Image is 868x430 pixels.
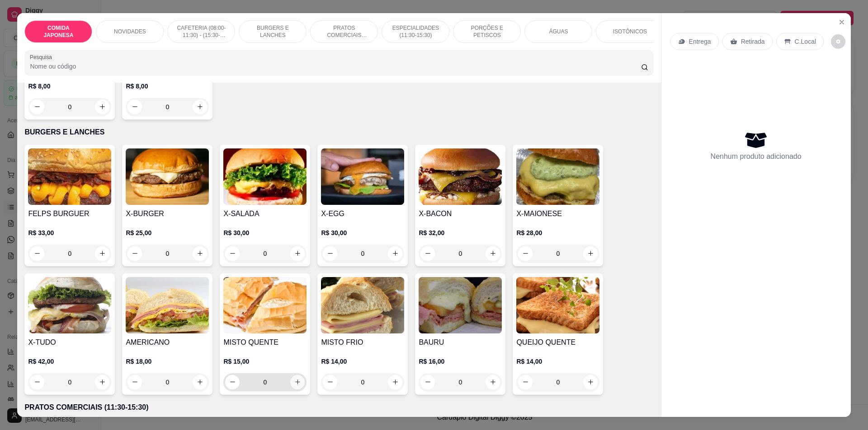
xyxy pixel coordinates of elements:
h4: MISTO FRIO [321,337,404,348]
h4: QUEIJO QUENTE [516,337,599,348]
button: increase-product-quantity [290,375,305,389]
button: decrease-product-quantity [127,375,142,389]
p: NOVIDADES [114,28,146,35]
img: product-image [126,277,209,333]
p: BURGERS E LANCHES [246,24,299,39]
img: product-image [223,148,307,205]
p: ISOTÔNICOS [613,28,647,35]
p: Nenhum produto adicionado [711,151,802,162]
button: increase-product-quantity [388,375,402,389]
p: COMIDA JAPONESA [32,24,85,39]
h4: X-MAIONESE [516,208,599,219]
p: R$ 14,00 [321,357,404,366]
h4: AMERICANO [126,337,209,348]
p: R$ 15,00 [223,357,307,366]
img: product-image [223,277,307,333]
img: product-image [516,277,599,333]
button: decrease-product-quantity [30,375,44,389]
img: product-image [419,148,502,205]
button: decrease-product-quantity [127,100,142,114]
p: R$ 30,00 [223,228,307,237]
button: decrease-product-quantity [518,375,533,389]
p: R$ 25,00 [126,228,209,237]
p: R$ 30,00 [321,228,404,237]
h4: X-EGG [321,208,404,219]
h4: FELPS BURGUER [28,208,111,219]
img: product-image [28,148,111,205]
p: PORÇÕES E PETISCOS [461,24,513,39]
img: product-image [126,148,209,205]
label: Pesquisa [30,53,55,61]
p: R$ 42,00 [28,357,111,366]
button: increase-product-quantity [193,100,207,114]
h4: BAURU [419,337,502,348]
button: decrease-product-quantity [323,375,337,389]
input: Pesquisa [30,62,641,71]
p: R$ 16,00 [419,357,502,366]
h4: X-BACON [419,208,502,219]
p: CAFETERIA (08:00-11:30) - (15:30-18:00) [175,24,227,39]
button: increase-product-quantity [95,100,109,114]
img: product-image [419,277,502,333]
p: Entrega [689,37,711,46]
p: ÁGUAS [549,28,568,35]
p: PRATOS COMERCIAIS (11:30-15:30) [24,402,653,413]
p: R$ 8,00 [126,82,209,91]
p: R$ 28,00 [516,228,599,237]
h4: MISTO QUENTE [223,337,307,348]
p: R$ 32,00 [419,228,502,237]
h4: X-BURGER [126,208,209,219]
p: R$ 14,00 [516,357,599,366]
button: increase-product-quantity [95,375,109,389]
p: Retirada [741,37,765,46]
img: product-image [28,277,111,333]
p: R$ 18,00 [126,357,209,366]
img: product-image [321,277,404,333]
p: C.Local [795,37,816,46]
h4: X-SALADA [223,208,307,219]
p: PRATOS COMERCIAIS (11:30-15:30) [318,24,370,39]
button: decrease-product-quantity [831,34,845,49]
button: increase-product-quantity [583,375,598,389]
p: ESPECIALIDADES (11:30-15:30) [389,24,442,39]
button: decrease-product-quantity [420,375,435,389]
button: decrease-product-quantity [30,100,44,114]
p: BURGERS E LANCHES [24,127,653,138]
p: R$ 8,00 [28,82,111,91]
button: increase-product-quantity [486,375,500,389]
img: product-image [516,148,599,205]
button: decrease-product-quantity [225,375,240,389]
button: Close [835,15,849,29]
button: increase-product-quantity [193,375,207,389]
img: product-image [321,148,404,205]
p: R$ 33,00 [28,228,111,237]
h4: X-TUDO [28,337,111,348]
